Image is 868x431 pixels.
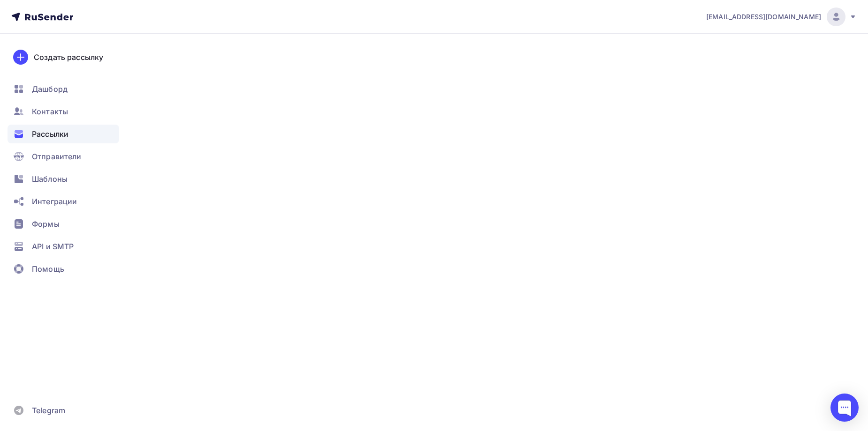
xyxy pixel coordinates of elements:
[32,241,74,252] span: API и SMTP
[32,128,68,140] span: Рассылки
[8,147,119,166] a: Отправители
[706,12,821,22] span: [EMAIL_ADDRESS][DOMAIN_NAME]
[32,218,60,230] span: Формы
[8,170,119,188] a: Шаблоны
[8,215,119,233] a: Формы
[8,125,119,143] a: Рассылки
[32,173,68,185] span: Шаблоны
[32,106,68,117] span: Контакты
[706,7,857,26] a: [EMAIL_ADDRESS][DOMAIN_NAME]
[32,83,68,95] span: Дашборд
[32,263,64,275] span: Помощь
[8,80,119,98] a: Дашборд
[34,52,103,63] div: Создать рассылку
[8,102,119,121] a: Контакты
[32,196,77,207] span: Интеграции
[32,151,82,162] span: Отправители
[32,405,65,416] span: Telegram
